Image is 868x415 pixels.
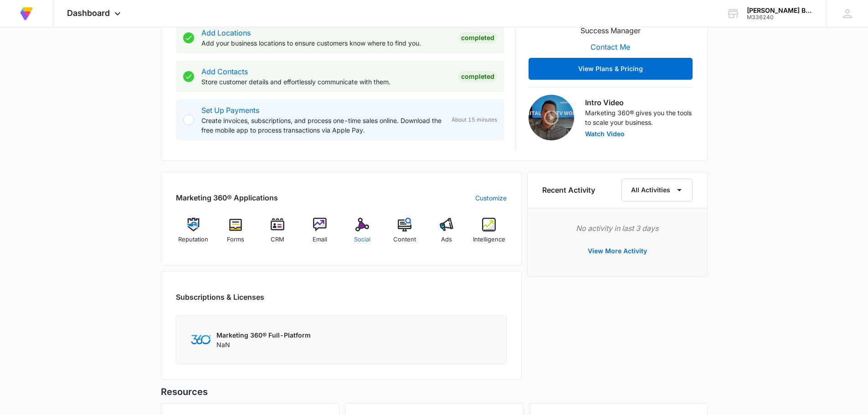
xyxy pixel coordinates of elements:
[529,58,693,80] button: View Plans & Pricing
[201,38,451,48] p: Add your business locations to ensure customers know where to find you.
[441,235,452,244] span: Ads
[313,235,327,244] span: Email
[621,179,693,201] button: All Activities
[345,218,380,251] a: Social
[216,330,311,349] div: NaN
[393,235,416,244] span: Content
[473,235,505,244] span: Intelligence
[176,292,264,302] h2: Subscriptions & Licenses
[542,223,693,234] p: No activity in last 3 days
[747,7,813,14] div: account name
[458,71,497,82] div: Completed
[387,218,422,251] a: Content
[260,218,295,251] a: CRM
[475,193,507,203] a: Customize
[579,240,656,262] button: View More Activity
[585,97,693,108] h3: Intro Video
[201,106,259,115] a: Set Up Payments
[176,218,211,251] a: Reputation
[580,25,641,36] p: Success Manager
[585,131,625,137] button: Watch Video
[747,14,813,20] div: account id
[178,235,208,244] span: Reputation
[201,28,251,37] a: Add Locations
[429,218,464,251] a: Ads
[472,218,507,251] a: Intelligence
[271,235,284,244] span: CRM
[201,67,248,76] a: Add Contacts
[452,116,497,124] span: About 15 minutes
[581,36,639,58] button: Contact Me
[529,95,574,140] img: Intro Video
[191,335,211,344] img: Marketing 360 Logo
[161,385,708,399] h5: Resources
[218,218,253,251] a: Forms
[201,77,451,87] p: Store customer details and effortlessly communicate with them.
[227,235,244,244] span: Forms
[458,32,497,43] div: Completed
[18,5,35,22] img: Volusion
[176,192,278,203] h2: Marketing 360® Applications
[354,235,370,244] span: Social
[67,8,110,18] span: Dashboard
[585,108,693,127] p: Marketing 360® gives you the tools to scale your business.
[201,116,444,135] p: Create invoices, subscriptions, and process one-time sales online. Download the free mobile app t...
[542,184,595,195] h6: Recent Activity
[303,218,338,251] a: Email
[216,330,311,340] p: Marketing 360® Full-Platform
